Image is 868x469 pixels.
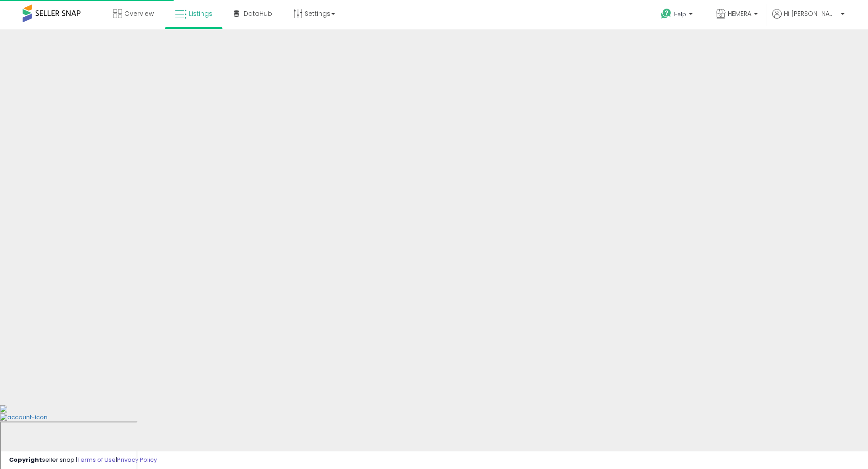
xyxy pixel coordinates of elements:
[674,10,686,18] span: Help
[772,9,844,29] a: Hi [PERSON_NAME]
[660,8,672,19] i: Get Help
[654,1,702,29] a: Help
[124,9,154,18] span: Overview
[189,9,212,18] span: Listings
[784,9,838,18] span: Hi [PERSON_NAME]
[728,9,751,18] span: HEMERA
[244,9,272,18] span: DataHub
